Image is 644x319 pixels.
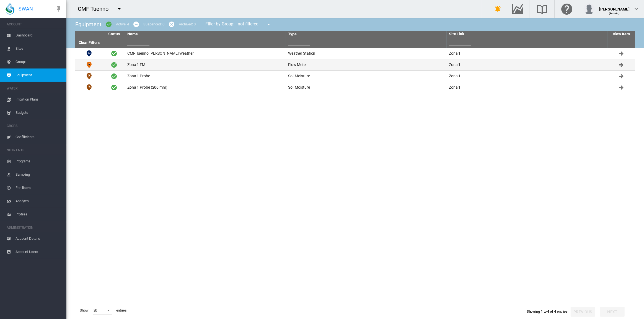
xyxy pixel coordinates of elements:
button: icon-cancel [166,19,177,30]
span: Sites [15,42,62,55]
span: Active [111,73,117,80]
span: Budgets [15,106,62,119]
td: Zona 1 FM [125,59,286,70]
button: icon-checkbox-marked-circle [103,19,114,30]
td: Zona 1 [447,82,607,93]
div: [PERSON_NAME] [599,4,630,10]
button: Click to go to equipment [616,82,627,93]
span: WATER [7,84,62,93]
a: Clear Filters [79,40,100,45]
button: icon-menu-down [114,3,125,14]
td: Zona 1 [447,71,607,82]
span: Analytes [15,194,62,208]
td: Zona 1 [447,48,607,59]
span: Equipment [75,21,102,28]
a: Status [108,32,120,36]
span: SWAN [19,5,33,12]
button: Click to go to equipment [616,59,627,70]
button: Previous [571,307,595,317]
md-icon: icon-pin [55,6,62,12]
span: Profiles [15,208,62,221]
img: profile.jpg [584,3,595,14]
span: Irrigation Plans [15,93,62,106]
span: ACCOUNT [7,20,62,29]
md-icon: Click to go to equipment [618,50,625,57]
span: (Admin) [609,12,620,15]
img: 11.svg [86,73,92,80]
td: Soil Moisture [75,71,103,82]
md-icon: Click to go to equipment [618,73,625,80]
md-icon: Click here for help [560,6,573,12]
button: icon-bell-ring [492,3,503,14]
span: Equipment [15,68,62,82]
span: Groups [15,55,62,68]
md-icon: Go to the Data Hub [511,6,524,12]
button: Next [600,307,625,317]
a: Name [127,32,138,36]
span: Coefficients [15,130,62,144]
span: CROPS [7,122,62,130]
span: Sampling [15,168,62,181]
md-icon: Click to go to equipment [618,84,625,91]
md-icon: icon-cancel [168,21,175,28]
span: Account Details [15,232,62,245]
span: Account Users [15,245,62,259]
md-icon: icon-menu-down [266,21,272,28]
span: Programs [15,155,62,168]
span: entries [114,306,129,315]
td: Soil Moisture [286,82,447,93]
div: Filter by Group: - not filtered - [201,19,276,30]
td: Soil Moisture [75,82,103,93]
div: Archived: 0 [179,22,196,27]
md-icon: Click to go to equipment [618,62,625,68]
div: Suspended: 0 [143,22,164,27]
md-icon: icon-minus-circle [133,21,139,28]
md-icon: Search the knowledge base [536,6,549,12]
td: Flow Meter [286,59,447,70]
span: Show [77,306,91,315]
button: Click to go to equipment [616,48,627,59]
th: View Item [607,31,635,38]
span: Active [111,84,117,91]
tr: Soil Moisture Zona 1 Probe Soil Moisture Zona 1 Click to go to equipment [75,71,635,82]
span: Dashboard [15,29,62,42]
tr: Weather Station CMF Tuenno [PERSON_NAME] Weather Weather Station Zona 1 Click to go to equipment [75,48,635,59]
a: Type [288,32,297,36]
td: Zona 1 Probe [125,71,286,82]
button: icon-menu-down [263,19,275,30]
span: Showing 1 to 4 of 4 entries [527,309,568,313]
md-icon: icon-bell-ring [495,6,501,12]
img: SWAN-Landscape-Logo-Colour-drop.png [6,3,14,15]
td: Zona 1 [447,59,607,70]
td: Weather Station [75,48,103,59]
span: NUTRIENTS [7,146,62,155]
img: 11.svg [86,84,92,91]
button: Click to go to equipment [616,71,627,82]
td: CMF Tuenno [PERSON_NAME] Weather [125,48,286,59]
div: 20 [94,308,97,312]
button: icon-minus-circle [131,19,142,30]
span: Active [111,62,117,68]
th: Site Link [447,31,607,38]
span: ADMINISTRATION [7,223,62,232]
tr: Flow Meter Zona 1 FM Flow Meter Zona 1 Click to go to equipment [75,59,635,71]
span: Active [111,50,117,57]
img: 9.svg [86,62,92,68]
md-icon: icon-checkbox-marked-circle [105,21,112,28]
md-icon: icon-menu-down [116,6,123,12]
md-icon: icon-chevron-down [633,6,640,12]
tr: Soil Moisture Zona 1 Probe (200 mm) Soil Moisture Zona 1 Click to go to equipment [75,82,635,93]
span: Fertilisers [15,181,62,194]
td: Soil Moisture [286,71,447,82]
td: Weather Station [286,48,447,59]
div: Active: 4 [116,22,129,27]
img: 10.svg [86,50,92,57]
td: Flow Meter [75,59,103,70]
td: Zona 1 Probe (200 mm) [125,82,286,93]
div: CMF Tuenno [78,5,113,13]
